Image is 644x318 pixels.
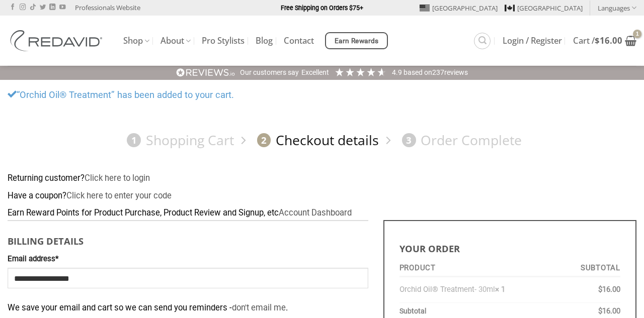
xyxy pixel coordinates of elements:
span: Cart / [573,37,622,45]
span: We save your email and cart so we can send you reminders - . [8,296,288,315]
a: [GEOGRAPHIC_DATA] [420,1,498,16]
a: Earn Rewards [325,32,388,49]
a: 2Checkout details [252,132,379,149]
a: About [160,31,191,51]
div: Earn Reward Points for Product Purchase, Product Review and Signup, etc [8,206,636,220]
span: 4.9 [392,68,404,76]
a: Search [474,33,491,49]
div: Our customers say [240,68,299,78]
strong: Free Shipping on Orders $75+ [281,4,363,12]
a: Shop [123,31,149,51]
span: Login / Register [503,37,562,45]
span: 237 [432,68,444,76]
a: Blog [256,32,273,50]
a: Languages [598,1,636,15]
a: Follow on TikTok [30,4,36,11]
nav: Checkout steps [8,124,636,157]
a: Follow on YouTube [59,4,65,11]
a: Click here to login [85,173,150,183]
span: 1 [127,133,141,147]
a: Follow on Facebook [10,4,16,11]
span: $ [595,35,600,46]
h3: Billing details [8,229,368,248]
span: Earn Rewards [335,36,379,47]
div: Excellent [301,68,329,78]
a: Follow on Instagram [20,4,26,11]
a: don't email me [232,303,286,312]
a: [GEOGRAPHIC_DATA] [505,1,583,16]
span: 2 [257,133,271,147]
div: 4.92 Stars [334,67,387,77]
a: Contact [284,32,314,50]
div: Have a coupon? [8,189,636,203]
span: reviews [444,68,468,76]
a: Login / Register [503,32,562,50]
span: Based on [404,68,432,76]
img: REDAVID Salon Products | United States [8,30,108,51]
h3: Your order [399,236,620,256]
img: REVIEWS.io [176,68,235,77]
a: Follow on Twitter [40,4,46,11]
a: Pro Stylists [202,32,245,50]
div: Returning customer? [8,172,636,185]
label: Email address [8,253,368,265]
bdi: 16.00 [595,35,622,46]
a: Enter your coupon code [66,191,172,200]
a: Follow on LinkedIn [49,4,55,11]
a: 1Shopping Cart [122,132,234,149]
a: View cart [573,30,636,52]
a: Account Dashboard [279,208,352,218]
